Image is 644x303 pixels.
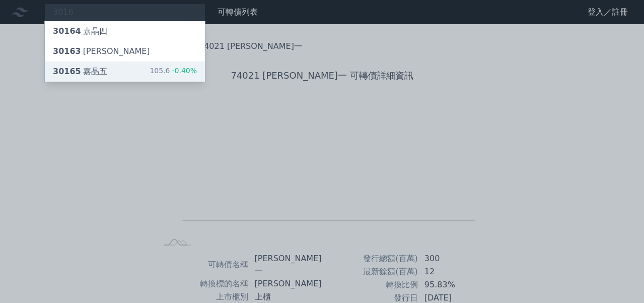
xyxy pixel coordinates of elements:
div: [PERSON_NAME] [53,45,150,57]
a: 30163[PERSON_NAME] [45,41,205,62]
span: 30165 [53,67,81,76]
a: 30165嘉晶五 105.6-0.40% [45,62,205,82]
a: 30164嘉晶四 [45,21,205,41]
span: 30163 [53,46,81,56]
span: -0.40% [170,67,197,75]
div: 嘉晶四 [53,25,107,37]
div: 105.6 [150,66,197,78]
span: 30164 [53,26,81,36]
div: 嘉晶五 [53,66,107,78]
